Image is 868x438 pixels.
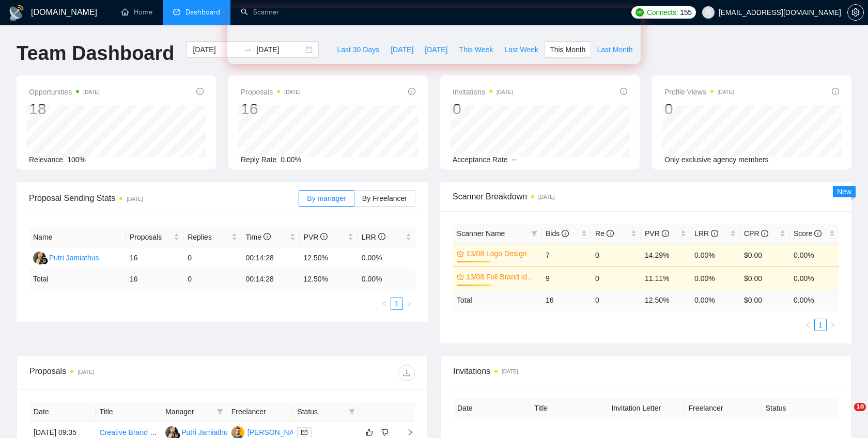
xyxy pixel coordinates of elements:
[241,86,301,98] span: Proposals
[718,89,734,95] time: [DATE]
[165,406,213,417] span: Manager
[761,230,768,237] span: info-circle
[378,298,391,310] button: left
[49,252,99,263] div: Putri Jamiathus
[300,269,358,289] td: 12.50 %
[196,88,204,95] span: info-circle
[406,301,412,307] span: right
[641,290,690,310] td: 12.50 %
[403,298,415,310] button: right
[227,402,293,422] th: Freelancer
[591,290,641,310] td: 0
[399,369,414,377] span: download
[297,406,345,417] span: Status
[83,89,99,95] time: [DATE]
[284,89,300,95] time: [DATE]
[188,231,229,243] span: Replies
[185,8,220,17] span: Dashboard
[358,247,415,269] td: 0.00%
[29,192,299,205] span: Proposal Sending Stats
[161,402,227,422] th: Manager
[680,7,691,18] span: 155
[546,229,569,238] span: Bids
[173,8,180,15] span: dashboard
[830,322,836,328] span: right
[690,243,740,267] td: 0.00%
[41,257,48,264] img: gigradar-bm.png
[263,233,271,240] span: info-circle
[848,8,863,17] span: setting
[645,229,669,238] span: PVR
[358,269,415,289] td: 0.00 %
[794,229,822,238] span: Score
[241,99,301,119] div: 16
[740,243,789,267] td: $0.00
[215,404,225,419] span: filter
[457,250,464,257] span: crown
[690,290,740,310] td: 0.00 %
[664,155,769,164] span: Only exclusive agency members
[391,298,403,310] li: 1
[100,428,305,436] a: Creative Brand Naming & Logo Design for Fashion E-commerce
[127,196,143,202] time: [DATE]
[403,298,415,310] li: Next Page
[29,86,100,98] span: Opportunities
[815,319,826,331] a: 1
[538,194,554,200] time: [DATE]
[837,187,851,196] span: New
[121,8,152,17] a: homeHome
[814,319,827,331] li: 1
[685,398,762,418] th: Freelancer
[391,298,402,309] a: 1
[662,230,669,237] span: info-circle
[740,290,789,310] td: $ 0.00
[378,233,385,240] span: info-circle
[241,155,276,164] span: Reply Rate
[17,41,174,66] h1: Team Dashboard
[304,233,328,241] span: PVR
[705,9,712,16] span: user
[502,369,518,374] time: [DATE]
[740,267,789,290] td: $0.00
[854,403,866,411] span: 10
[183,247,241,269] td: 0
[530,398,607,418] th: Title
[307,194,346,202] span: By manager
[607,230,614,237] span: info-circle
[183,227,241,247] th: Replies
[247,427,307,438] div: [PERSON_NAME]
[398,365,415,381] button: download
[378,298,391,310] li: Previous Page
[453,398,530,418] th: Date
[512,155,517,164] span: --
[217,409,223,415] span: filter
[241,8,279,17] a: searchScanner
[636,8,644,17] img: upwork-logo.png
[29,155,63,164] span: Relevance
[847,8,864,17] a: setting
[8,5,25,21] img: logo
[789,267,839,290] td: 0.00%
[453,365,839,378] span: Invitations
[457,229,505,238] span: Scanner Name
[453,99,513,119] div: 0
[466,248,535,259] a: 13/08 Logo Design
[562,230,569,237] span: info-circle
[181,427,231,438] div: Putri Jamiathus
[126,227,183,247] th: Proposals
[227,8,641,64] iframe: Intercom live chat banner
[814,230,822,237] span: info-circle
[827,319,839,331] li: Next Page
[453,290,541,310] td: Total
[591,243,641,267] td: 0
[320,233,328,240] span: info-circle
[29,402,96,422] th: Date
[744,229,768,238] span: CPR
[67,155,86,164] span: 100%
[591,267,641,290] td: 0
[690,267,740,290] td: 0.00%
[711,230,718,237] span: info-circle
[362,194,407,202] span: By Freelancer
[408,88,415,95] span: info-circle
[595,229,614,238] span: Re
